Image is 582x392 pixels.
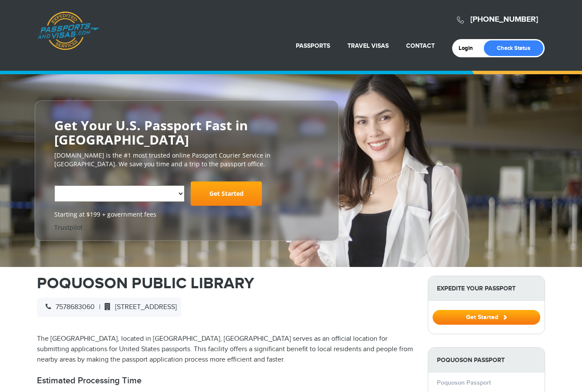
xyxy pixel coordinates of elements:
h2: Estimated Processing Time [37,376,415,386]
a: Contact [406,42,435,49]
a: Travel Visas [347,42,389,49]
a: Poquoson Passport [437,379,491,386]
a: Login [459,45,479,52]
a: Passports & [DOMAIN_NAME] [37,11,99,50]
a: Check Status [484,40,543,56]
button: Get Started [433,310,540,325]
a: Get Started [191,181,262,206]
p: The [GEOGRAPHIC_DATA], located in [GEOGRAPHIC_DATA], [GEOGRAPHIC_DATA] serves as an official loca... [37,334,415,365]
h1: POQUOSON PUBLIC LIBRARY [37,276,415,291]
h2: Get Your U.S. Passport Fast in [GEOGRAPHIC_DATA] [54,118,319,147]
span: 7578683060 [41,303,95,311]
span: [STREET_ADDRESS] [100,303,177,311]
a: Passports [296,42,330,49]
strong: Poquoson Passport [428,348,545,372]
a: Get Started [433,313,540,320]
div: | [37,298,181,317]
strong: Expedite Your Passport [428,276,545,301]
span: Starting at $199 + government fees [54,210,319,219]
a: [PHONE_NUMBER] [470,15,538,24]
a: Trustpilot [54,223,83,231]
p: [DOMAIN_NAME] is the #1 most trusted online Passport Courier Service in [GEOGRAPHIC_DATA]. We sav... [54,151,319,168]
